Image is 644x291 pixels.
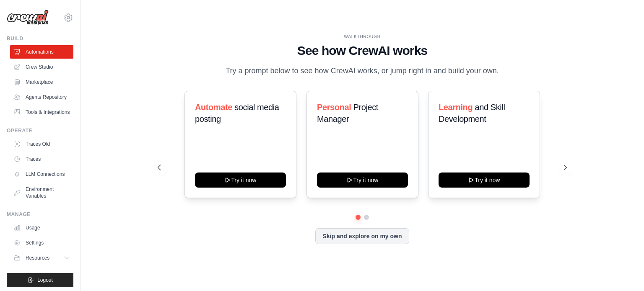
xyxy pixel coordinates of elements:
div: Build [7,35,73,42]
a: Automations [10,45,73,59]
button: Try it now [195,173,286,188]
span: and Skill Development [439,103,505,124]
button: Skip and explore on my own [315,228,409,244]
span: Project Manager [317,103,378,124]
h1: See how CrewAI works [158,43,567,58]
img: Logo [7,10,49,26]
a: LLM Connections [10,167,73,181]
a: Marketplace [10,75,73,89]
span: Logout [37,277,53,283]
p: Try a prompt below to see how CrewAI works, or jump right in and build your own. [221,65,503,77]
div: Operate [7,127,73,134]
span: Learning [439,103,473,112]
a: Traces [10,152,73,166]
a: Tools & Integrations [10,106,73,119]
span: Resources [26,255,49,261]
a: Usage [10,221,73,234]
button: Try it now [439,173,530,188]
div: WALKTHROUGH [158,33,567,40]
a: Environment Variables [10,183,73,203]
a: Agents Repository [10,90,73,104]
span: Personal [317,103,351,112]
span: social media posting [195,103,279,124]
a: Settings [10,236,73,250]
div: Manage [7,211,73,218]
span: Automate [195,103,232,112]
a: Traces Old [10,137,73,151]
button: Logout [7,273,73,287]
a: Crew Studio [10,60,73,74]
button: Try it now [317,173,408,188]
button: Resources [10,251,73,265]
